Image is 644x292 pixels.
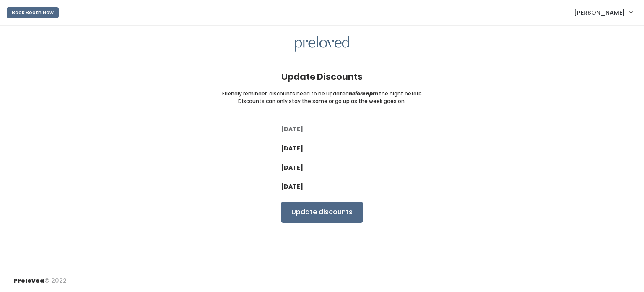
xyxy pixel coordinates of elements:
[295,36,349,52] img: preloved logo
[349,90,378,97] i: before 6pm
[222,90,422,97] small: Friendly reminder, discounts need to be updated the night before
[7,3,59,22] a: Book Booth Now
[566,3,641,21] a: [PERSON_NAME]
[281,144,303,153] label: [DATE]
[281,163,303,172] label: [DATE]
[238,97,406,105] small: Discounts can only stay the same or go up as the week goes on.
[281,72,363,82] h4: Update Discounts
[574,8,625,17] span: [PERSON_NAME]
[281,125,303,134] label: [DATE]
[7,7,59,18] button: Book Booth Now
[13,276,44,285] span: Preloved
[281,202,363,223] input: Update discounts
[281,182,303,191] label: [DATE]
[13,270,67,285] div: © 2022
